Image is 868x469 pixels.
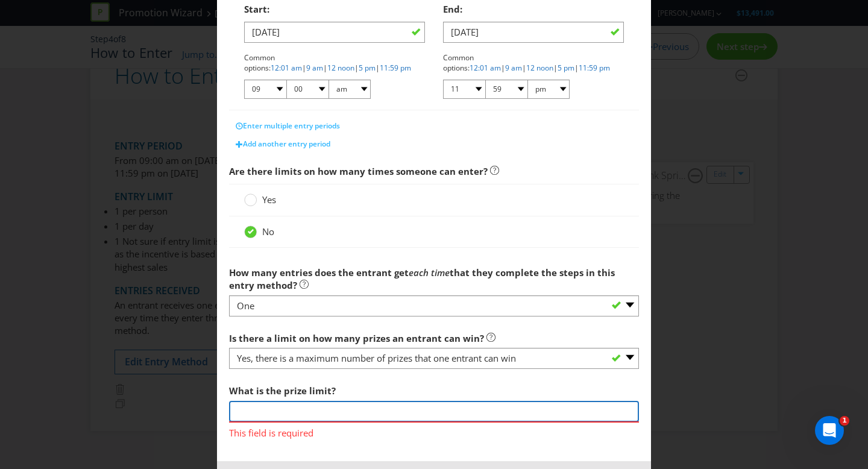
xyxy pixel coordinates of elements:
span: Yes [262,194,276,206]
span: | [354,63,359,73]
a: 12:01 am [470,63,501,73]
span: Is there a limit on how many prizes an entrant can win? [229,332,484,344]
a: 12 noon [526,63,553,73]
span: Enter multiple entry periods [243,121,340,131]
span: What is the prize limit? [229,385,336,397]
button: Enter multiple entry periods [229,117,347,135]
button: Add another entry period [229,135,337,153]
a: 9 am [505,63,522,73]
span: How many entries does the entrant get [229,266,409,279]
span: | [574,63,579,73]
span: | [522,63,526,73]
input: DD/MM/YY [443,22,624,43]
a: 11:59 pm [579,63,610,73]
a: 12:01 am [271,63,302,73]
a: 12 noon [327,63,354,73]
iframe: Intercom live chat [815,416,844,445]
span: Are there limits on how many times someone can enter? [229,165,488,177]
a: 5 pm [359,63,376,73]
span: | [376,63,380,73]
em: each time [409,266,450,279]
span: No [262,225,274,238]
span: | [501,63,505,73]
span: that they complete the steps in this entry method? [229,266,615,291]
span: Common options: [443,52,474,73]
a: 9 am [306,63,323,73]
span: Add another entry period [243,139,330,149]
a: 5 pm [558,63,574,73]
span: 1 [840,416,849,426]
a: 11:59 pm [380,63,411,73]
span: This field is required [229,423,639,440]
span: | [302,63,306,73]
span: | [323,63,327,73]
span: Common options: [244,52,275,73]
input: DD/MM/YY [244,22,425,43]
span: | [553,63,558,73]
